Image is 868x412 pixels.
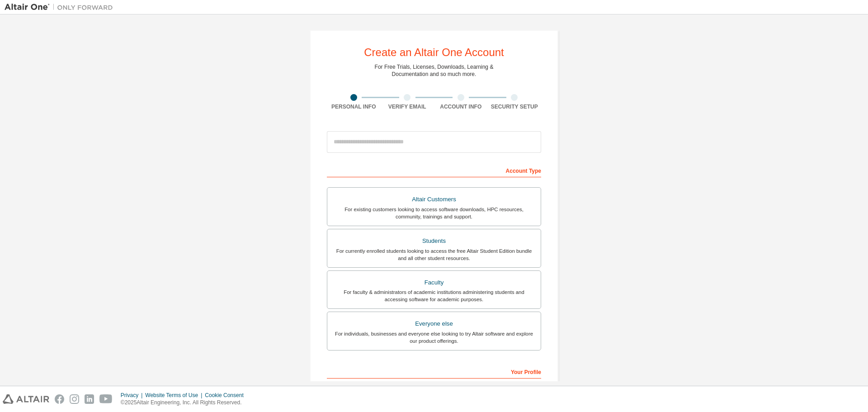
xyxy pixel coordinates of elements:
div: Privacy [121,392,145,399]
div: Your Profile [327,364,541,379]
div: Cookie Consent [205,392,249,399]
div: For Free Trials, Licenses, Downloads, Learning & Documentation and so much more. [375,63,494,78]
div: Security Setup [488,103,542,110]
div: Account Type [327,163,541,177]
div: For faculty & administrators of academic institutions administering students and accessing softwa... [333,289,535,303]
div: Website Terms of Use [145,392,205,399]
div: Verify Email [381,103,434,110]
img: facebook.svg [55,394,64,404]
div: Personal Info [327,103,381,110]
div: Account Info [434,103,488,110]
img: instagram.svg [70,394,79,404]
div: Students [333,235,535,247]
div: Altair Customers [333,193,535,206]
p: © 2025 Altair Engineering, Inc. All Rights Reserved. [121,399,249,407]
div: Everyone else [333,317,535,330]
img: linkedin.svg [85,394,94,404]
div: For individuals, businesses and everyone else looking to try Altair software and explore our prod... [333,330,535,345]
img: youtube.svg [99,394,113,404]
div: For existing customers looking to access software downloads, HPC resources, community, trainings ... [333,206,535,220]
div: Faculty [333,276,535,289]
img: altair_logo.svg [3,394,49,404]
div: For currently enrolled students looking to access the free Altair Student Edition bundle and all ... [333,247,535,262]
img: Altair One [5,3,118,12]
div: Create an Altair One Account [364,47,504,58]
